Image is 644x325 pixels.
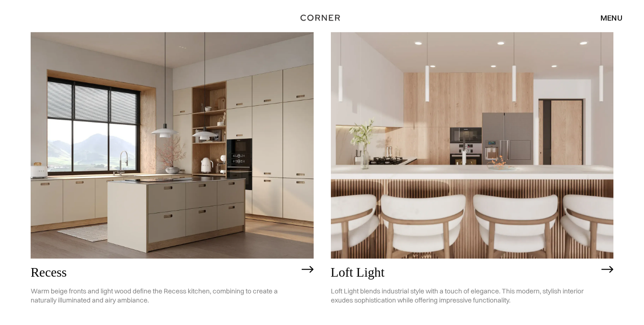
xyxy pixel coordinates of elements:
[31,266,297,280] h2: Recess
[331,266,597,280] h2: Loft Light
[331,280,597,312] p: Loft Light blends industrial style with a touch of elegance. This modern, stylish interior exudes...
[31,280,297,312] p: Warm beige fronts and light wood define the Recess kitchen, combining to create a naturally illum...
[298,11,347,24] a: home
[591,10,622,26] div: menu
[600,14,622,22] div: menu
